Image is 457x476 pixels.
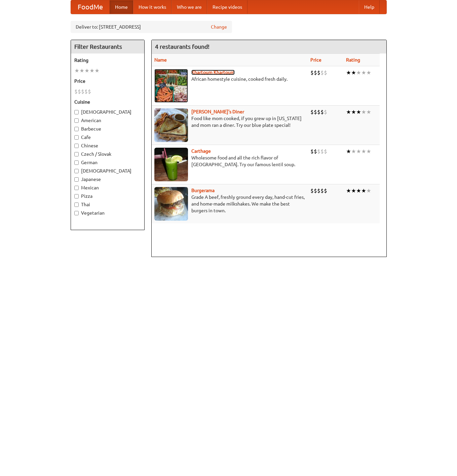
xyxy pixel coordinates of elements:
li: $ [88,88,91,95]
input: [DEMOGRAPHIC_DATA] [74,169,79,173]
p: Grade A beef, freshly ground every day, hand-cut fries, and home-made milkshakes. We make the bes... [154,194,305,214]
li: ★ [74,67,79,74]
a: Carthage [191,148,211,154]
a: Who we are [172,0,207,14]
h5: Cuisine [74,99,141,105]
li: $ [324,148,327,155]
li: $ [310,148,314,155]
li: ★ [351,108,356,116]
li: $ [317,108,320,116]
label: Cafe [74,134,141,141]
input: Czech / Slovak [74,152,79,156]
li: $ [320,148,324,155]
input: Japanese [74,177,79,182]
h5: Rating [74,57,141,64]
img: burgerama.jpg [154,187,188,221]
a: Burgerama [191,188,215,193]
div: Deliver to: [STREET_ADDRESS] [71,21,232,33]
a: Khartoum Khartoum [191,70,235,75]
p: Food like mom cooked, if you grew up in [US_STATE] and mom ran a diner. Try our blue plate special! [154,115,305,129]
li: $ [84,88,88,95]
li: ★ [356,69,361,76]
a: Name [154,57,167,63]
li: $ [324,108,327,116]
li: $ [310,69,314,76]
a: [PERSON_NAME]'s Diner [191,109,244,114]
label: Barbecue [74,125,141,132]
label: [DEMOGRAPHIC_DATA] [74,168,141,174]
input: Pizza [74,194,79,198]
li: $ [324,69,327,76]
a: Price [310,57,321,63]
input: Mexican [74,186,79,190]
li: ★ [366,108,371,116]
li: $ [310,187,314,194]
input: [DEMOGRAPHIC_DATA] [74,110,79,114]
label: Czech / Slovak [74,151,141,157]
h5: Price [74,78,141,84]
li: ★ [366,148,371,155]
li: ★ [361,187,366,194]
li: ★ [79,67,84,74]
a: Change [211,24,227,30]
label: Japanese [74,176,141,183]
a: Home [110,0,133,14]
li: $ [324,187,327,194]
li: ★ [356,148,361,155]
li: ★ [346,108,351,116]
label: Chinese [74,142,141,149]
label: [DEMOGRAPHIC_DATA] [74,109,141,115]
label: Thai [74,201,141,208]
p: Wholesome food and all the rich flavor of [GEOGRAPHIC_DATA]. Try our famous lentil soup. [154,154,305,168]
img: sallys.jpg [154,108,188,142]
a: Rating [346,57,360,63]
li: $ [81,88,84,95]
input: German [74,160,79,165]
img: carthage.jpg [154,148,188,181]
li: $ [314,148,317,155]
li: ★ [346,187,351,194]
input: Cafe [74,135,79,140]
li: ★ [351,69,356,76]
li: ★ [366,69,371,76]
li: ★ [346,69,351,76]
li: ★ [361,148,366,155]
input: Thai [74,203,79,207]
li: $ [314,187,317,194]
li: $ [317,69,320,76]
img: khartoum.jpg [154,69,188,103]
li: ★ [346,148,351,155]
li: ★ [351,187,356,194]
li: ★ [84,67,89,74]
ng-pluralize: 4 restaurants found! [155,43,210,50]
label: Mexican [74,184,141,191]
a: How it works [133,0,172,14]
li: $ [74,88,78,95]
h4: Filter Restaurants [71,40,144,53]
li: $ [320,187,324,194]
input: Barbecue [74,127,79,131]
li: ★ [356,108,361,116]
li: $ [317,148,320,155]
li: ★ [94,67,100,74]
label: American [74,117,141,124]
li: ★ [351,148,356,155]
li: ★ [361,69,366,76]
li: ★ [89,67,94,74]
input: Vegetarian [74,211,79,215]
li: ★ [366,187,371,194]
li: ★ [356,187,361,194]
label: Vegetarian [74,210,141,216]
li: $ [317,187,320,194]
li: $ [320,69,324,76]
li: $ [78,88,81,95]
a: Recipe videos [207,0,247,14]
input: American [74,118,79,123]
a: Help [359,0,380,14]
p: African homestyle cuisine, cooked fresh daily. [154,76,305,82]
label: German [74,159,141,166]
li: $ [314,108,317,116]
